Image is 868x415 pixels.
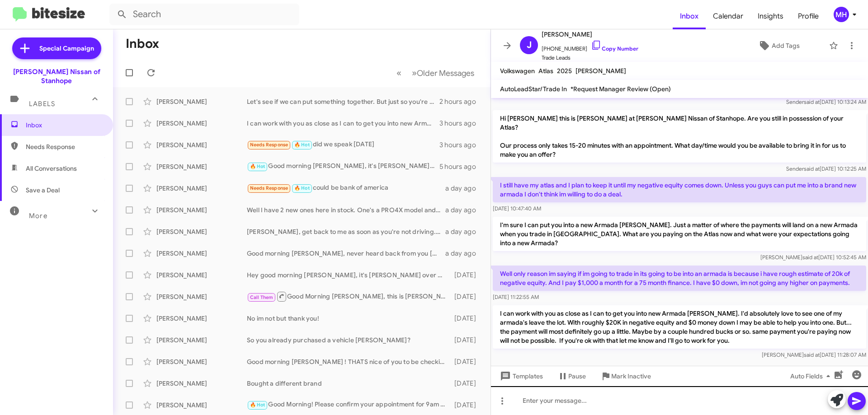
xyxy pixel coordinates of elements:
a: Profile [791,3,826,29]
span: 🔥 Hot [294,142,310,148]
button: Previous [391,64,407,82]
div: [PERSON_NAME] [156,336,247,345]
div: So you already purchased a vehicle [PERSON_NAME]? [247,336,450,345]
div: a day ago [445,227,483,236]
div: [PERSON_NAME] [156,227,247,236]
span: Volkswagen [500,67,535,75]
div: did we speak [DATE] [247,140,439,150]
button: Pause [550,368,593,384]
span: [PERSON_NAME] [DATE] 11:28:07 AM [762,351,866,358]
span: Needs Response [250,142,288,148]
p: I still have my atlas and I plan to keep it until my negative equity comes down. Unless you guys ... [493,177,866,202]
span: *Request Manager Review (Open) [571,85,671,93]
span: Pause [568,368,586,384]
div: [PERSON_NAME] [156,314,247,323]
div: [PERSON_NAME] [156,249,247,258]
div: [DATE] [450,357,483,366]
div: a day ago [445,205,483,214]
p: I'm sure I can put you into a new Armada [PERSON_NAME]. Just a matter of where the payments will ... [493,217,866,251]
a: Calendar [706,3,750,29]
div: [DATE] [450,401,483,410]
div: [DATE] [450,314,483,323]
span: » [412,67,417,79]
span: [DATE] 11:22:55 AM [493,294,539,300]
span: Older Messages [417,68,474,78]
span: said at [802,254,818,261]
a: Special Campaign [12,37,101,59]
span: Save a Deal [26,186,60,195]
div: 3 hours ago [439,119,483,128]
span: Atlas [538,67,553,75]
div: [DATE] [450,336,483,345]
span: Special Campaign [39,44,94,53]
span: said at [804,165,820,172]
div: Bought a different brand [247,379,450,388]
span: 🔥 Hot [250,163,265,169]
span: [PERSON_NAME] [DATE] 10:52:45 AM [760,254,866,261]
span: [PERSON_NAME] [542,29,638,40]
div: [PERSON_NAME] [156,401,247,410]
button: Mark Inactive [593,368,658,384]
div: 2 hours ago [439,97,483,106]
span: Add Tags [772,37,800,54]
span: 🔥 Hot [250,402,265,408]
span: Inbox [673,3,706,29]
div: Good Morning [PERSON_NAME], this is [PERSON_NAME], [PERSON_NAME] asked me to reach out on his beh... [247,291,450,302]
button: Next [406,64,480,82]
span: Sender [DATE] 10:13:24 AM [786,98,866,105]
button: Add Tags [732,37,825,54]
div: could be bank of america [247,183,445,193]
span: Templates [498,368,543,384]
span: 🔥 Hot [294,185,310,191]
div: [PERSON_NAME] [156,205,247,214]
div: [PERSON_NAME] [156,184,247,193]
div: MH [834,7,849,22]
div: Good morning [PERSON_NAME] ! THATS nice of you to be checking in, unfortunately I am not sure on ... [247,357,450,366]
p: Well only reason im saying if im going to trade in its going to be into an armada is because i ha... [493,266,866,291]
span: Call Them [250,294,274,300]
span: said at [804,98,820,105]
div: [PERSON_NAME] [156,357,247,366]
div: [DATE] [450,292,483,301]
div: No im not but thank you! [247,314,450,323]
span: « [396,67,401,79]
span: Trade Leads [542,53,638,62]
a: Copy Number [591,45,638,52]
button: MH [826,7,858,22]
div: Good morning [PERSON_NAME], never heard back from you [DATE]. Have you thought about the Pathfind... [247,249,445,258]
h1: Inbox [126,37,159,51]
span: AutoLeadStar/Trade In [500,85,567,93]
span: Labels [29,100,55,108]
div: [PERSON_NAME], get back to me as soon as you're not driving. You're in a great spot right now! Ta... [247,227,445,236]
div: a day ago [445,249,483,258]
div: 5 hours ago [439,162,483,171]
div: [PERSON_NAME] [156,119,247,128]
p: I can work with you as close as I can to get you into new Armada [PERSON_NAME]. I'd absolutely lo... [493,305,866,349]
button: Templates [491,368,550,384]
span: [DATE] 10:47:40 AM [493,205,541,212]
div: I can work with you as close as I can to get you into new Armada [PERSON_NAME]. I'd absolutely lo... [247,119,439,128]
input: Search [109,4,299,25]
div: a day ago [445,184,483,193]
span: More [29,212,47,220]
div: [PERSON_NAME] [156,270,247,280]
span: Needs Response [26,142,103,151]
button: Auto Fields [783,368,841,384]
div: [PERSON_NAME] [156,379,247,388]
span: [PHONE_NUMBER] [542,40,638,53]
span: Auto Fields [790,368,834,384]
a: Insights [750,3,791,29]
span: J [527,38,532,52]
div: [PERSON_NAME] [156,162,247,171]
span: Sender [DATE] 10:12:25 AM [786,165,866,172]
div: Good Morning! Please confirm your appointment for 9am [DATE] at [PERSON_NAME] Nissan. Please ask ... [247,400,450,410]
div: [DATE] [450,379,483,388]
span: All Conversations [26,164,77,173]
div: [PERSON_NAME] [156,140,247,149]
span: Inbox [26,121,103,130]
span: Mark Inactive [611,368,651,384]
span: [PERSON_NAME] [576,67,626,75]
